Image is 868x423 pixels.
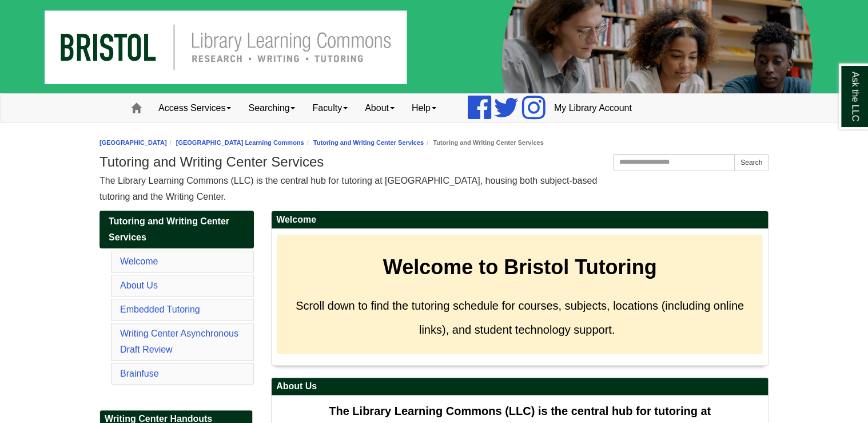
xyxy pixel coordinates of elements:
[99,211,254,248] a: Tutoring and Writing Center Services
[120,256,158,266] a: Welcome
[240,94,304,122] a: Searching
[109,216,229,242] span: Tutoring and Writing Center Services
[120,305,200,314] a: Embedded Tutoring
[99,154,769,170] h1: Tutoring and Writing Center Services
[99,137,769,148] nav: breadcrumb
[313,139,424,146] a: Tutoring and Writing Center Services
[150,94,240,122] a: Access Services
[424,137,543,148] li: Tutoring and Writing Center Services
[120,329,238,354] a: Writing Center Asynchronous Draft Review
[296,299,744,336] span: Scroll down to find the tutoring schedule for courses, subjects, locations (including online link...
[120,369,159,378] a: Brainfuse
[403,94,445,122] a: Help
[383,255,657,279] strong: Welcome to Bristol Tutoring
[546,94,640,122] a: My Library Account
[272,211,768,229] h2: Welcome
[734,154,769,171] button: Search
[272,378,768,396] h2: About Us
[99,176,597,201] span: The Library Learning Commons (LLC) is the central hub for tutoring at [GEOGRAPHIC_DATA], housing ...
[120,280,158,290] a: About Us
[99,139,167,146] a: [GEOGRAPHIC_DATA]
[356,94,403,122] a: About
[176,139,304,146] a: [GEOGRAPHIC_DATA] Learning Commons
[304,94,356,122] a: Faculty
